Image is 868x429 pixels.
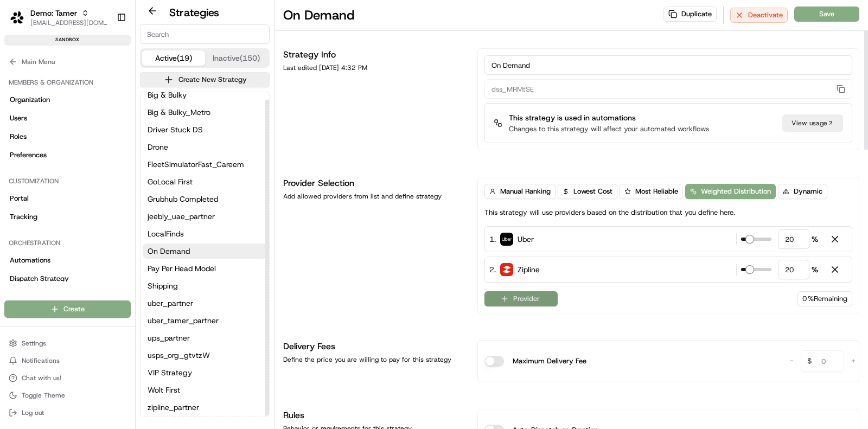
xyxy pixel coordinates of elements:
button: Most Reliable [620,184,683,199]
span: % [812,264,818,275]
button: Settings [4,336,131,351]
span: Pylon [108,183,131,191]
div: Customization [4,172,131,190]
button: Grubhub Completed [143,191,267,207]
label: Maximum Delivery Fee [513,356,586,367]
button: Main Menu [4,54,131,69]
div: 💻 [92,158,100,167]
button: Duplicate [663,7,717,22]
div: Start new chat [37,103,178,114]
a: Automations [4,252,131,269]
span: Demo: Tamer [30,8,77,18]
span: Log out [22,408,44,417]
div: 1 . [489,233,534,245]
span: % [812,234,818,245]
div: Define the price you are willing to pay for this strategy [283,355,464,364]
div: Members & Organization [4,74,131,91]
span: Most Reliable [635,187,678,196]
span: [EMAIL_ADDRESS][DOMAIN_NAME] [30,18,108,27]
button: Wolt First [143,382,267,398]
span: Weighted Distribution [701,187,771,196]
a: Organization [4,91,131,108]
div: sandbox [4,35,131,46]
span: Knowledge Base [22,157,83,168]
button: Driver Stuck DS [143,122,267,137]
h1: Provider Selection [283,177,464,190]
button: Provider [484,291,558,306]
span: usps_org_gtvtzW [148,350,210,361]
span: Chat with us! [22,374,61,382]
p: Welcome 👋 [11,43,197,60]
span: Settings [22,339,46,348]
button: Log out [4,405,131,420]
a: 📗Knowledge Base [7,152,87,172]
div: 0 [797,291,852,306]
span: On Demand [148,246,190,257]
span: FleetSimulatorFast_Careem [148,159,244,170]
span: Pay Per Head Model [148,263,216,274]
img: Demo: Tamer [9,9,26,26]
a: Powered byPylon [76,183,131,191]
button: Save [794,7,859,22]
h1: Delivery Fees [283,340,464,353]
span: Automations [10,255,50,265]
button: LocalFinds [143,226,267,241]
a: Pay Per Head Model [143,261,267,276]
span: Zipline [518,264,540,275]
button: Big & Bulky [143,87,267,103]
a: Users [4,110,131,127]
span: Dispatch Strategy [10,274,69,284]
span: Toggle Theme [22,391,65,400]
div: Orchestration [4,234,131,252]
button: uber_partner [143,296,267,311]
input: Search [140,24,270,44]
button: Dynamic [778,184,827,199]
span: % Remaining [808,294,847,304]
button: Notifications [4,353,131,368]
a: Dispatch Strategy [4,270,131,287]
p: This strategy will use providers based on the distribution that you define here. [484,208,735,217]
span: Driver Stuck DS [148,124,203,135]
a: Roles [4,128,131,145]
button: On Demand [143,244,267,259]
a: Portal [4,190,131,207]
input: Clear [28,69,179,81]
img: Nash [11,10,33,32]
span: Users [10,113,27,123]
span: jeebly_uae_partner [148,211,215,222]
span: Portal [10,194,29,203]
a: ups_partner [143,330,267,345]
p: Changes to this strategy will affect your automated workflows [509,124,709,134]
button: jeebly_uae_partner [143,209,267,224]
a: Preferences [4,146,131,164]
button: Big & Bulky_Metro [143,105,267,120]
button: Toggle Theme [4,388,131,403]
span: Big & Bulky_Metro [148,107,210,118]
button: Chat with us! [4,370,131,386]
button: Create New Strategy [140,72,270,87]
h1: Strategy Info [283,48,464,61]
button: zipline_partner [143,400,267,415]
span: Main Menu [22,57,55,66]
button: Drone [143,139,267,155]
a: FleetSimulatorFast_Careem [143,157,267,172]
img: zipline_logo.png [500,263,513,276]
span: Tracking [10,212,37,222]
span: uber_tamer_partner [148,315,219,326]
span: $ [803,352,816,374]
a: VIP Strategy [143,365,267,380]
p: This strategy is used in automations [509,112,709,123]
button: Shipping [143,278,267,293]
button: GoLocal First [143,174,267,189]
button: usps_org_gtvtzW [143,348,267,363]
span: Create [63,304,85,314]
